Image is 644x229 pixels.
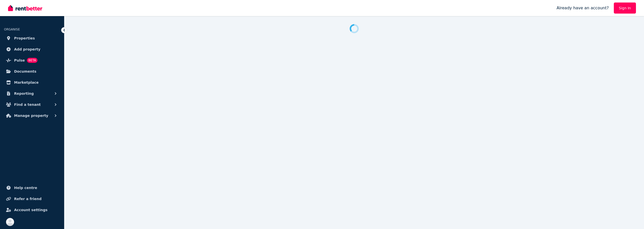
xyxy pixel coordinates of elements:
[4,111,60,121] button: Manage property
[14,35,35,41] span: Properties
[4,205,60,215] a: Account settings
[4,77,60,87] a: Marketplace
[4,33,60,43] a: Properties
[14,207,48,213] span: Account settings
[556,5,609,11] span: Already have an account?
[14,46,41,52] span: Add property
[4,183,60,193] a: Help centre
[614,3,636,14] a: Sign In
[4,66,60,76] a: Documents
[14,102,41,108] span: Find a tenant
[4,44,60,54] a: Add property
[4,88,60,99] button: Reporting
[14,68,36,74] span: Documents
[27,58,37,63] span: BETA
[14,185,37,191] span: Help centre
[14,113,48,119] span: Manage property
[14,90,34,97] span: Reporting
[4,55,60,65] a: PulseBETA
[4,194,60,204] a: Refer a friend
[4,28,20,31] span: ORGANISE
[4,100,60,110] button: Find a tenant
[14,57,25,63] span: Pulse
[14,196,42,202] span: Refer a friend
[8,4,42,12] img: RentBetter
[14,79,38,85] span: Marketplace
